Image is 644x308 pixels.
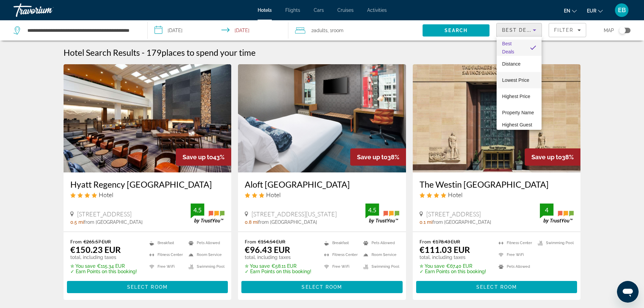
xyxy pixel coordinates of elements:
[497,37,542,130] div: Sort by
[502,41,514,54] span: Best Deals
[502,77,529,83] span: Lowest Price
[502,122,532,136] span: Highest Guest Rating
[502,94,530,99] span: Highest Price
[502,61,520,67] span: Distance
[617,281,639,303] iframe: Bouton de lancement de la fenêtre de messagerie
[502,110,534,115] span: Property Name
